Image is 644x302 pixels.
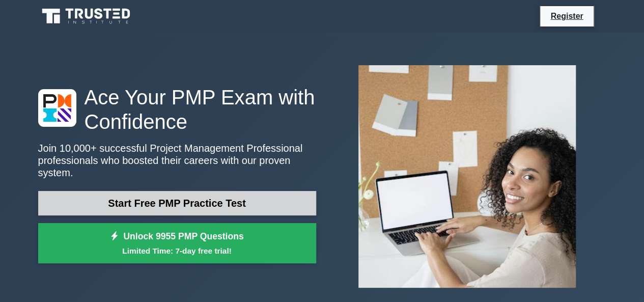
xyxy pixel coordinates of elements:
[38,191,316,215] a: Start Free PMP Practice Test
[544,10,589,22] a: Register
[38,85,316,134] h1: Ace Your PMP Exam with Confidence
[51,245,303,257] small: Limited Time: 7-day free trial!
[38,142,316,179] p: Join 10,000+ successful Project Management Professional professionals who boosted their careers w...
[38,223,316,264] a: Unlock 9955 PMP QuestionsLimited Time: 7-day free trial!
